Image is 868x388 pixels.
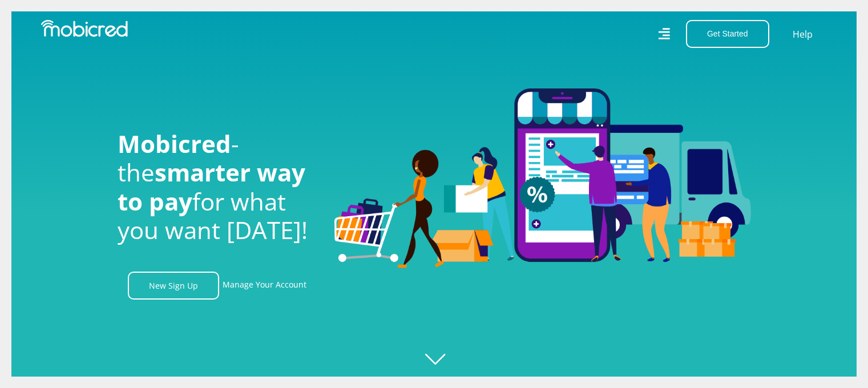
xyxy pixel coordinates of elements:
span: Mobicred [118,127,231,160]
a: New Sign Up [128,272,219,300]
a: Manage Your Account [223,272,306,300]
img: Mobicred [41,20,128,37]
button: Get Started [686,20,769,48]
img: Welcome to Mobicred [334,88,751,269]
h1: - the for what you want [DATE]! [118,130,317,245]
a: Help [792,27,813,42]
span: smarter way to pay [118,156,305,217]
